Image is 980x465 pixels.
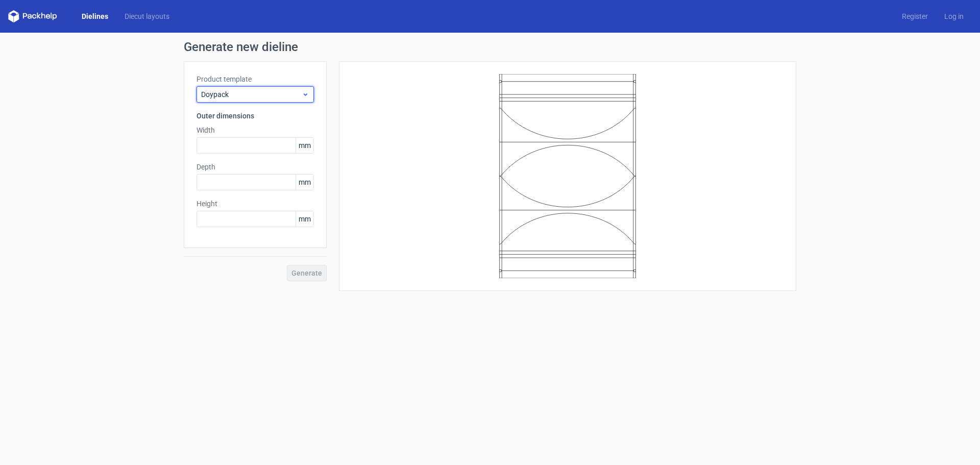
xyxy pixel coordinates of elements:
label: Height [197,199,314,209]
a: Register [894,11,936,21]
h1: Generate new dieline [184,41,796,53]
span: mm [296,211,313,227]
a: Diecut layouts [116,11,178,21]
label: Width [197,125,314,135]
a: Log in [936,11,972,21]
span: Doypack [201,89,302,100]
label: Product template [197,74,314,84]
a: Dielines [73,11,116,21]
span: mm [296,138,313,153]
h3: Outer dimensions [197,111,314,121]
label: Depth [197,162,314,172]
span: mm [296,175,313,190]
